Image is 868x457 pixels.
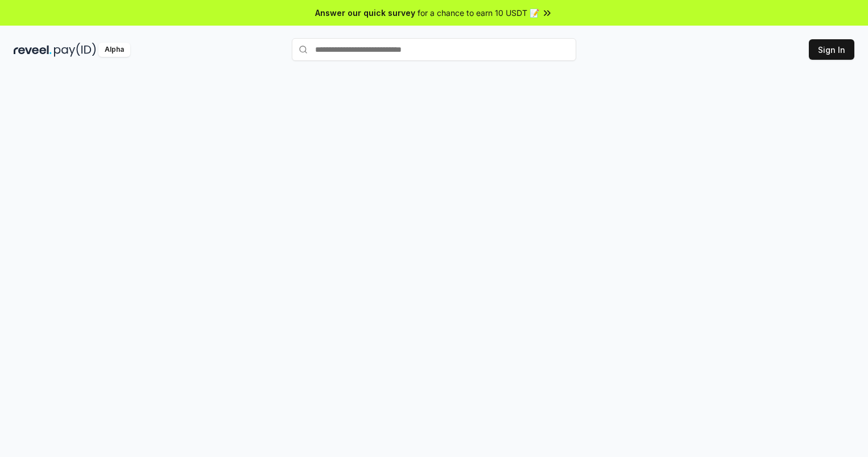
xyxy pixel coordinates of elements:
span: Answer our quick survey [315,7,415,19]
img: pay_id [54,43,96,57]
button: Sign In [809,39,854,60]
div: Alpha [98,43,130,57]
img: reveel_dark [14,43,52,57]
span: for a chance to earn 10 USDT 📝 [418,7,539,19]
